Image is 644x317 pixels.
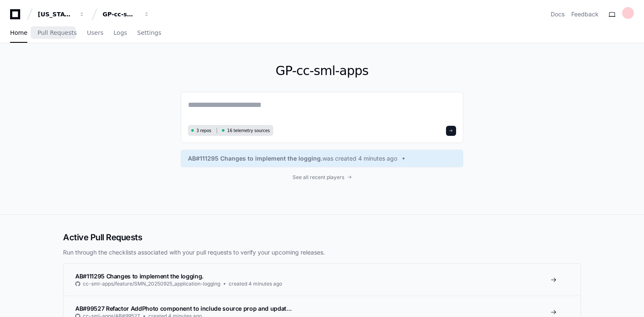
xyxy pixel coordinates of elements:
span: Pull Requests [37,30,77,35]
h1: GP-cc-sml-apps [181,63,463,78]
a: See all recent players [181,174,463,181]
span: See all recent players [293,174,344,181]
a: AB#111295 Changes to implement the logging.was created 4 minutes ago [188,154,456,163]
span: Logs [113,30,127,35]
span: Settings [137,30,161,35]
a: Pull Requests [37,23,77,43]
button: Feedback [571,10,599,18]
span: created 4 minutes ago [229,281,282,287]
button: [US_STATE] Pacific [34,7,88,22]
span: cc-sml-apps/feature/SMN_20250925_application-logging [83,281,220,287]
a: AB#111295 Changes to implement the logging.cc-sml-apps/feature/SMN_20250925_application-loggingcr... [63,264,581,296]
span: AB#99527 Refactor AddPhoto component to include source prop and updat… [75,305,292,312]
span: was created 4 minutes ago [322,154,397,163]
span: 16 telemetry sources [227,127,269,134]
div: GP-cc-sml-apps [103,10,139,18]
a: Docs [551,10,565,18]
span: AB#111295 Changes to implement the logging. [75,273,203,280]
button: GP-cc-sml-apps [99,7,153,22]
a: Logs [113,23,127,43]
a: Settings [137,23,161,43]
a: Users [87,23,103,43]
span: Home [10,30,27,35]
span: Users [87,30,103,35]
h2: Active Pull Requests [63,231,581,243]
span: AB#111295 Changes to implement the logging. [188,154,322,163]
div: [US_STATE] Pacific [38,10,74,18]
p: Run through the checklists associated with your pull requests to verify your upcoming releases. [63,248,581,257]
span: 3 repos [196,127,211,134]
a: Home [10,23,27,43]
